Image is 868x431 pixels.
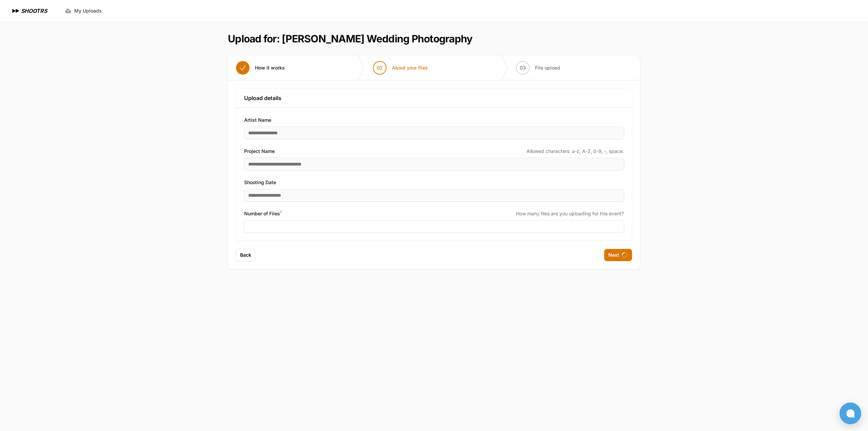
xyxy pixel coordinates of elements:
[11,7,47,15] a: SHOOTRS SHOOTRS
[11,7,21,15] img: SHOOTRS
[520,64,526,71] span: 03
[236,249,255,261] button: Back
[377,64,383,71] span: 02
[244,147,275,155] span: Project Name
[21,7,47,15] h1: SHOOTRS
[255,64,285,71] span: How it works
[244,210,282,218] span: Number of Files
[527,148,624,155] span: Allowed characters: a-z, A-Z, 0-9, -, space.
[240,252,251,258] span: Back
[608,252,619,258] span: Next
[244,94,624,102] h3: Upload details
[244,178,276,187] span: Shooting Date
[228,56,293,80] button: How it works
[228,33,472,45] h1: Upload for: [PERSON_NAME] Wedding Photography
[61,5,106,17] a: My Uploads
[244,116,271,124] span: Artist Name
[516,210,624,217] span: How many files are you uploading for this event?
[365,56,436,80] button: 02 About your files
[535,64,560,71] span: File upload
[508,56,568,80] button: 03 File upload
[74,7,102,14] span: My Uploads
[604,249,632,261] button: Next
[392,64,428,71] span: About your files
[840,403,861,424] button: Open chat window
